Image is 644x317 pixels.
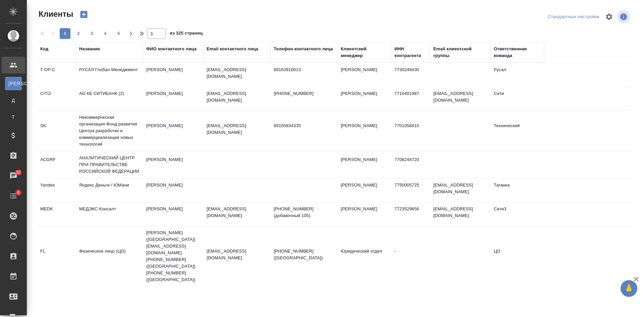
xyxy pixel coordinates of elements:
[87,30,97,37] span: 3
[76,9,92,20] button: Создать
[143,202,203,226] td: [PERSON_NAME]
[37,245,76,268] td: FL
[207,122,267,136] p: [EMAIL_ADDRESS][DOMAIN_NAME]
[37,87,76,110] td: CITI2
[79,46,100,52] div: Название
[146,46,197,52] div: ФИО контактного лица
[207,206,267,219] p: [EMAIL_ADDRESS][DOMAIN_NAME]
[37,63,76,87] td: T-OP-C
[76,151,143,178] td: АНАЛИТИЧЕСКИЙ ЦЕНТР ПРИ ПРАВИТЕЛЬСТВЕ РОССИЙСКОЙ ФЕДЕРАЦИИ
[391,63,430,87] td: 7730248430
[430,178,490,202] td: [EMAIL_ADDRESS][DOMAIN_NAME]
[5,110,22,124] a: Т
[430,87,490,110] td: [EMAIL_ADDRESS][DOMAIN_NAME]
[490,202,544,226] td: Сити3
[621,280,637,297] button: 🙏
[143,63,203,87] td: [PERSON_NAME]
[37,119,76,143] td: SK
[5,77,22,90] a: [PERSON_NAME]
[337,245,391,268] td: Юридический отдел
[143,87,203,110] td: [PERSON_NAME]
[546,12,601,22] div: split button
[394,46,427,59] div: ИНН контрагента
[76,245,143,268] td: Физическое лицо (ЦО)
[37,202,76,226] td: MEDK
[2,167,25,184] a: 32
[2,188,25,204] a: 6
[274,90,334,97] p: [PHONE_NUMBER]
[430,202,490,226] td: [EMAIL_ADDRESS][DOMAIN_NAME]
[274,206,334,219] p: [PHONE_NUMBER] (добавочный 105)
[274,248,334,261] p: [PHONE_NUMBER] ([GEOGRAPHIC_DATA])
[490,87,544,110] td: Сити
[100,30,111,37] span: 4
[73,28,84,39] button: 2
[37,178,76,202] td: Yandex
[5,94,22,107] a: Д
[12,169,25,176] span: 32
[391,178,430,202] td: 7750005725
[76,87,143,110] td: АО КБ СИТИБАНК (2)
[113,28,124,39] button: 5
[76,63,143,87] td: РУСАЛ Глобал Менеджмент
[274,46,333,52] div: Телефон контактного лица
[391,153,430,176] td: 7708244720
[494,46,541,59] div: Ответственная команда
[87,28,97,39] button: 3
[37,9,73,19] span: Клиенты
[341,46,388,59] div: Клиентский менеджер
[391,202,430,226] td: 7723529656
[490,119,544,143] td: Технический
[623,281,635,296] span: 🙏
[391,119,430,143] td: 7701058410
[8,97,18,104] span: Д
[601,9,617,25] span: Настроить таблицу
[433,46,487,59] div: Email клиентской группы
[337,202,391,226] td: [PERSON_NAME]
[143,119,203,143] td: [PERSON_NAME]
[143,153,203,176] td: [PERSON_NAME]
[76,178,143,202] td: Яндекс Деньги / ЮМани
[274,122,334,129] p: 89105834335
[100,28,111,39] button: 4
[490,63,544,87] td: Русал
[40,46,48,52] div: Код
[143,226,203,286] td: [PERSON_NAME] ([GEOGRAPHIC_DATA]) [EMAIL_ADDRESS][DOMAIN_NAME] [PHONE_NUMBER] ([GEOGRAPHIC_DATA])...
[207,46,258,52] div: Email контактного лица
[391,245,430,268] td: -
[8,114,18,120] span: Т
[337,153,391,176] td: [PERSON_NAME]
[617,10,631,23] span: Посмотреть информацию
[490,245,544,268] td: ЦО
[170,29,203,39] span: из 325 страниц
[76,202,143,226] td: МЕДЭКС-Консалт
[490,178,544,202] td: Таганка
[76,111,143,151] td: Некоммерческая организация Фонд развития Центра разработки и коммерциализации новых технологий
[391,87,430,110] td: 7710401987
[73,30,84,37] span: 2
[207,248,267,261] p: [EMAIL_ADDRESS][DOMAIN_NAME]
[113,30,124,37] span: 5
[274,66,334,73] p: 89163910013
[337,119,391,143] td: [PERSON_NAME]
[337,87,391,110] td: [PERSON_NAME]
[13,189,23,196] span: 6
[8,80,18,87] span: [PERSON_NAME]
[207,90,267,104] p: [EMAIL_ADDRESS][DOMAIN_NAME]
[143,178,203,202] td: [PERSON_NAME]
[207,66,267,80] p: [EMAIL_ADDRESS][DOMAIN_NAME]
[337,63,391,87] td: [PERSON_NAME]
[337,178,391,202] td: [PERSON_NAME]
[37,153,76,176] td: ACGRF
